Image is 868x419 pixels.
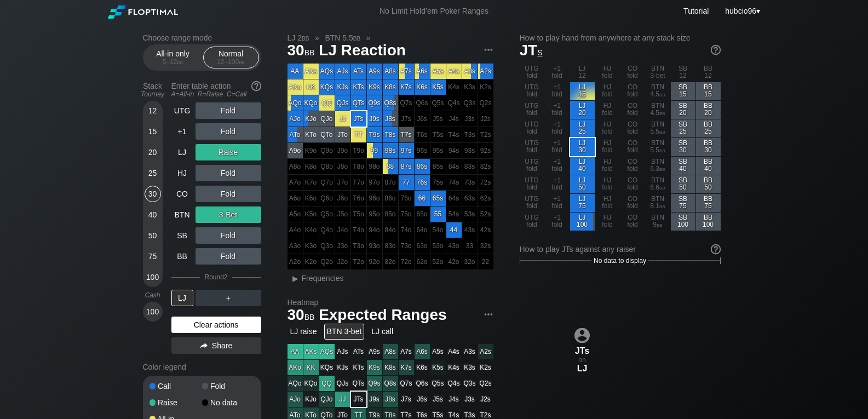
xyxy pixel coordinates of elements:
[288,143,303,158] div: A9o
[399,143,414,158] div: 97s
[335,191,350,206] div: 100% fold in prior round
[383,175,398,190] div: 100% fold in prior round
[367,64,382,79] div: A9s
[367,95,382,111] div: Q9s
[367,206,382,222] div: 100% fold in prior round
[139,90,167,98] div: Tourney
[595,64,620,82] div: HJ fold
[171,102,193,119] div: UTG
[399,238,414,254] div: 100% fold in prior round
[196,165,261,181] div: Fold
[446,159,462,174] div: 100% fold in prior round
[319,159,335,174] div: 100% fold in prior round
[620,157,645,175] div: CO fold
[646,101,670,119] div: BTN 4.5
[360,33,376,42] span: »
[319,175,335,190] div: 100% fold in prior round
[286,42,317,60] span: 30
[545,101,570,119] div: +1 fold
[206,47,256,68] div: Normal
[545,175,570,193] div: +1 fold
[595,138,620,156] div: HJ fold
[319,191,335,206] div: 100% fold in prior round
[646,213,670,231] div: BTN 9
[319,95,335,111] div: QQ
[319,64,335,79] div: AQs
[671,119,695,137] div: SB 25
[367,79,382,95] div: K9s
[351,64,366,79] div: ATs
[570,194,595,212] div: LJ 75
[303,95,319,111] div: KQo
[430,222,446,238] div: 100% fold in prior round
[430,111,446,127] div: 100% fold in prior round
[196,206,261,223] div: 3-Bet
[696,175,721,193] div: BB 50
[363,7,505,18] div: No Limit Hold’em Poker Ranges
[620,213,645,231] div: CO fold
[303,191,319,206] div: 100% fold in prior round
[478,143,493,158] div: 100% fold in prior round
[309,33,325,42] span: »
[335,127,350,142] div: JTo
[399,64,414,79] div: A7s
[462,143,478,158] div: 100% fold in prior round
[145,206,161,223] div: 40
[288,222,303,238] div: 100% fold in prior round
[415,64,430,79] div: A6s
[399,191,414,206] div: 100% fold in prior round
[430,206,446,222] div: 55
[446,222,462,238] div: 44
[671,101,695,119] div: SB 20
[415,127,430,142] div: 100% fold in prior round
[570,138,595,156] div: LJ 30
[196,144,261,160] div: Raise
[202,399,255,406] div: No data
[351,127,366,142] div: TT
[595,82,620,100] div: HJ fold
[430,79,446,95] div: K5s
[710,243,722,255] img: help.32db89a4.svg
[446,127,462,142] div: 100% fold in prior round
[520,213,544,231] div: UTG fold
[145,144,161,160] div: 20
[683,7,709,15] a: Tutorial
[367,111,382,127] div: J9s
[150,382,202,390] div: Call
[570,157,595,175] div: LJ 40
[171,144,193,160] div: LJ
[595,213,620,231] div: HJ fold
[171,165,193,181] div: HJ
[303,238,319,254] div: 100% fold in prior round
[383,64,398,79] div: A8s
[657,221,663,228] span: bb
[430,159,446,174] div: 100% fold in prior round
[323,33,362,43] span: BTN 5.5
[196,102,261,119] div: Fold
[659,128,665,135] span: bb
[520,42,543,59] span: JT
[145,102,161,119] div: 12
[446,238,462,254] div: 100% fold in prior round
[399,206,414,222] div: 100% fold in prior round
[646,64,670,82] div: BTN 3-bet
[415,159,430,174] div: 86s
[710,44,722,56] img: help.32db89a4.svg
[462,238,478,254] div: 100% fold in prior round
[696,194,721,212] div: BB 75
[446,175,462,190] div: 100% fold in prior round
[171,123,193,140] div: +1
[545,213,570,231] div: +1 fold
[317,42,407,60] span: LJ Reaction
[545,82,570,100] div: +1 fold
[351,143,366,158] div: 100% fold in prior round
[383,143,398,158] div: 98s
[478,111,493,127] div: 100% fold in prior round
[319,238,335,254] div: 100% fold in prior round
[595,101,620,119] div: HJ fold
[171,227,193,244] div: SB
[430,127,446,142] div: 100% fold in prior round
[446,95,462,111] div: 100% fold in prior round
[671,157,695,175] div: SB 40
[319,222,335,238] div: 100% fold in prior round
